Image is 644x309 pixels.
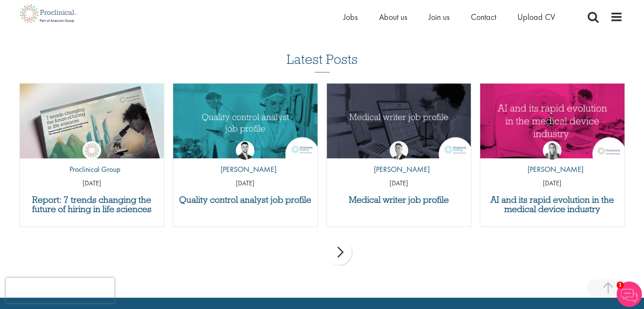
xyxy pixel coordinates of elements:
[173,83,318,158] img: quality control analyst job profile
[379,11,407,22] a: About us
[177,195,313,204] a: Quality control analyst job profile
[343,11,358,22] a: Jobs
[480,83,625,158] a: Link to a post
[471,11,496,22] a: Contact
[616,281,624,289] span: 1
[484,195,620,214] a: AI and its rapid evolution in the medical device industry
[390,141,408,160] img: George Watson
[6,278,114,303] iframe: reCAPTCHA
[326,240,352,265] div: next
[327,83,471,158] a: Link to a post
[20,83,164,158] a: Link to a post
[287,52,358,72] h3: Latest Posts
[236,141,254,160] img: Joshua Godden
[428,11,450,22] a: Join us
[327,83,471,158] img: Medical writer job profile
[20,83,164,165] img: Proclinical: Life sciences hiring trends report 2025
[480,179,625,188] p: [DATE]
[327,179,471,188] p: [DATE]
[368,164,430,175] p: [PERSON_NAME]
[480,83,625,158] img: AI and Its Impact on the Medical Device Industry | Proclinical
[517,11,555,22] a: Upload CV
[214,141,276,179] a: Joshua Godden [PERSON_NAME]
[616,281,642,307] img: Chatbot
[20,179,164,188] p: [DATE]
[173,83,318,158] a: Link to a post
[368,141,430,179] a: George Watson [PERSON_NAME]
[173,179,318,188] p: [DATE]
[521,164,583,175] p: [PERSON_NAME]
[63,164,120,175] p: Proclinical Group
[24,195,160,214] a: Report: 7 trends changing the future of hiring in life sciences
[331,195,467,204] a: Medical writer job profile
[214,164,276,175] p: [PERSON_NAME]
[63,141,120,179] a: Proclinical Group Proclinical Group
[543,141,561,160] img: Hannah Burke
[521,141,583,179] a: Hannah Burke [PERSON_NAME]
[83,141,101,160] img: Proclinical Group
